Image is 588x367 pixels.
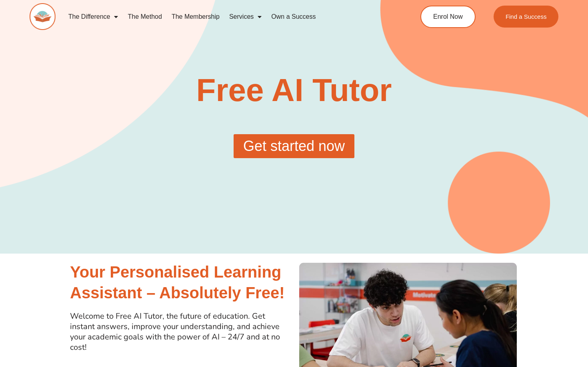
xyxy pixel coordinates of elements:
[433,14,463,20] span: Enrol Now
[64,8,390,26] nav: Menu
[70,311,290,353] p: Welcome to Free AI Tutor, the future of education. Get instant answers, improve your understandin...
[420,6,476,28] a: Enrol Now
[64,8,123,26] a: The Difference
[494,6,559,28] a: Find a Success
[224,8,266,26] a: Services
[167,8,224,26] a: The Membership
[123,8,166,26] a: The Method
[234,134,354,158] a: Get started now
[506,14,547,20] span: Find a Success
[266,8,320,26] a: Own a Success
[243,139,345,153] span: Get started now
[70,262,290,303] h2: Your Personalised Learning Assistant – Absolutely Free!
[451,277,588,367] iframe: Chat Widget
[160,74,428,106] h1: Free AI Tutor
